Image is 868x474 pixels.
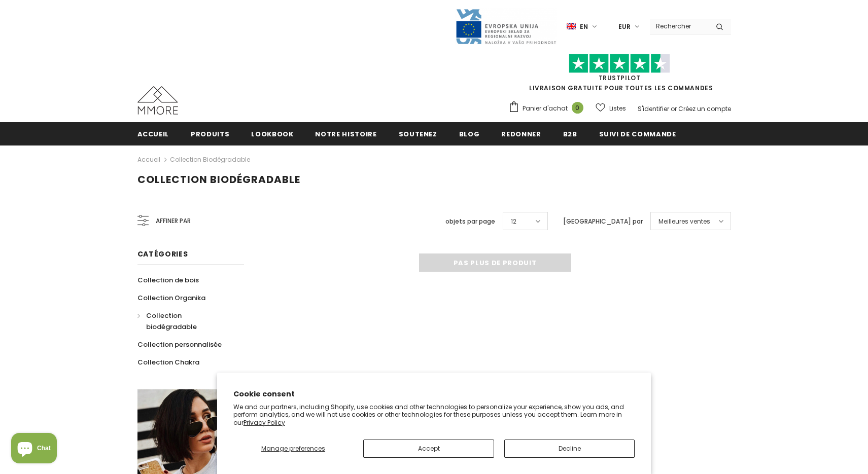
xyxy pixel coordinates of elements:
inbox-online-store-chat: Shopify online store chat [8,433,60,466]
a: Accueil [137,154,160,166]
img: Cas MMORE [137,86,178,115]
span: 0 [572,102,583,114]
a: Créez un compte [678,104,731,113]
a: Notre histoire [315,122,376,145]
a: B2B [563,122,577,145]
span: Suivi de commande [599,129,676,139]
a: Collection Organika [137,289,205,307]
a: TrustPilot [599,74,641,82]
span: EUR [618,22,631,32]
label: objets par page [445,216,495,227]
a: Lookbook [251,122,293,145]
span: Collection Chakra [137,357,199,367]
button: Decline [504,440,635,458]
a: Collection de bois [137,271,199,289]
span: Affiner par [156,215,191,227]
a: Collection biodégradable [170,155,250,164]
img: Javni Razpis [455,8,557,45]
a: Produits [191,122,229,145]
span: Accueil [137,129,169,139]
a: Listes [596,99,626,117]
span: Listes [609,103,626,114]
span: or [671,104,677,113]
span: Produits [191,129,229,139]
span: Collection personnalisée [137,340,222,349]
span: Notre histoire [315,129,376,139]
span: Manage preferences [261,444,325,453]
span: Meilleures ventes [658,216,710,227]
a: Collection personnalisée [137,336,222,353]
span: Redonner [501,129,541,139]
span: Panier d'achat [523,103,568,114]
a: Privacy Policy [244,418,285,427]
span: en [580,22,588,32]
a: Accueil [137,122,169,145]
button: Accept [363,440,494,458]
span: 12 [511,216,516,227]
h2: Cookie consent [233,389,635,399]
label: [GEOGRAPHIC_DATA] par [563,216,643,227]
span: Collection de bois [137,275,199,285]
span: LIVRAISON GRATUITE POUR TOUTES LES COMMANDES [508,58,731,92]
a: Collection Chakra [137,353,199,371]
img: i-lang-1.png [567,22,576,31]
a: soutenez [399,122,437,145]
span: soutenez [399,129,437,139]
input: Search Site [650,19,708,33]
a: S'identifier [638,104,669,113]
a: Javni Razpis [455,22,557,30]
a: Redonner [501,122,541,145]
a: Suivi de commande [599,122,676,145]
a: Collection biodégradable [137,307,233,336]
span: Catégories [137,249,188,259]
span: Lookbook [251,129,293,139]
img: Faites confiance aux étoiles pilotes [569,54,670,74]
button: Manage preferences [233,440,354,458]
p: We and our partners, including Shopify, use cookies and other technologies to personalize your ex... [233,403,635,427]
span: B2B [563,129,577,139]
a: Panier d'achat 0 [508,101,588,116]
span: Collection biodégradable [137,172,300,187]
span: Blog [459,129,480,139]
span: Collection Organika [137,293,205,303]
span: Collection biodégradable [146,311,197,332]
a: Blog [459,122,480,145]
